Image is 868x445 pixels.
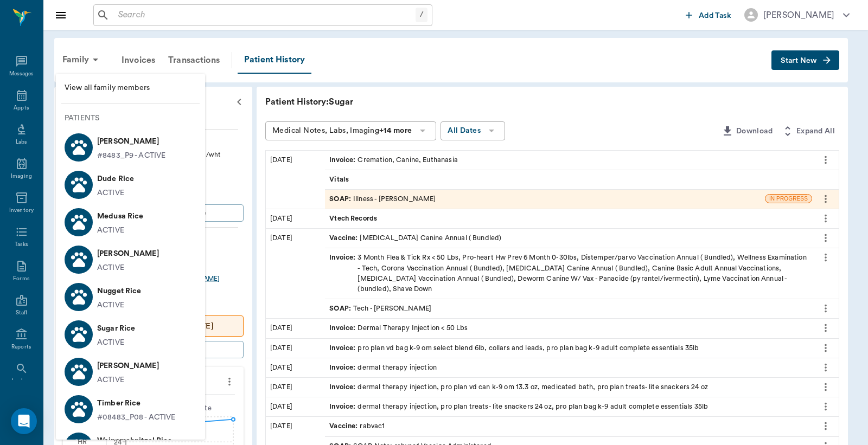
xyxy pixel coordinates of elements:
[56,315,205,353] a: Sugar Rice ACTIVE
[97,395,176,412] p: Timber Rice
[56,166,205,203] a: Dude Rice ACTIVE
[65,82,196,94] span: View all family members
[97,188,124,199] p: ACTIVE
[56,390,205,428] a: Timber Rice#08483_P08 - ACTIVE
[56,278,205,315] a: Nugget Rice ACTIVE
[97,133,165,150] p: [PERSON_NAME]
[97,320,135,337] p: Sugar Rice
[97,357,159,375] p: [PERSON_NAME]
[11,408,37,434] div: Open Intercom Messenger
[97,225,124,236] p: ACTIVE
[56,128,205,166] a: [PERSON_NAME]#8483_P9 - ACTIVE
[97,170,134,188] p: Dude Rice
[97,150,165,162] p: #8483_P9 - ACTIVE
[97,375,124,386] p: ACTIVE
[56,353,205,390] a: [PERSON_NAME] ACTIVE
[97,412,176,423] p: #08483_P08 - ACTIVE
[97,337,124,349] p: ACTIVE
[65,113,205,124] p: Patients
[97,282,141,300] p: Nugget Rice
[97,245,159,262] p: [PERSON_NAME]
[56,78,205,98] a: View all family members
[56,203,205,241] a: Medusa Rice ACTIVE
[97,300,124,311] p: ACTIVE
[56,241,205,278] a: [PERSON_NAME] ACTIVE
[97,208,143,225] p: Medusa Rice
[97,262,124,274] p: ACTIVE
